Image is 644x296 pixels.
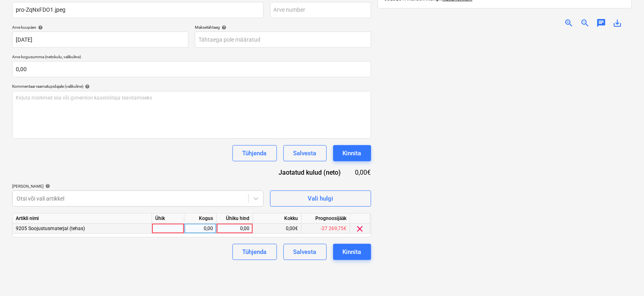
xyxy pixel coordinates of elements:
input: Arve number [270,2,371,18]
div: Kommentaar raamatupidajale (valikuline) [12,84,371,89]
span: zoom_in [564,18,574,28]
button: Kinnita [333,244,371,260]
span: save_alt [612,18,622,28]
div: -27 269,75€ [302,224,350,234]
div: Artikli nimi [13,214,152,224]
button: Tühjenda [232,145,277,161]
div: Maksetähtaeg [195,25,371,30]
div: Vali hulgi [308,193,333,204]
span: help [83,84,90,89]
span: help [44,184,50,188]
div: Salvesta [293,247,317,257]
span: help [36,25,43,30]
div: Kinnita [343,148,361,159]
span: chat [596,18,606,28]
button: Tühjenda [232,244,277,260]
input: Arve kogusumma (netokulu, valikuline) [12,61,371,77]
div: Kokku [253,214,302,224]
button: Salvesta [283,145,327,161]
div: [PERSON_NAME] [12,184,264,189]
div: Ühik [152,214,184,224]
button: Vali hulgi [270,190,371,207]
div: 0,00 [188,224,213,234]
button: Kinnita [333,145,371,161]
div: Arve kuupäev [12,25,188,30]
span: clear [355,224,365,234]
div: 0,00€ [253,224,302,234]
div: Kogus [184,214,217,224]
div: Jaotatud kulud (neto) [266,168,354,177]
div: Ühiku hind [217,214,253,224]
span: 9205 Soojustusmaterjal (tehas) [16,226,85,231]
p: Arve kogusumma (netokulu, valikuline) [12,54,371,61]
div: Prognoosijääk [302,214,350,224]
span: zoom_out [580,18,590,28]
div: Kinnita [343,247,361,257]
input: Tähtaega pole määratud [195,32,371,48]
div: Tühjenda [243,247,267,257]
button: Salvesta [283,244,327,260]
div: 0,00€ [354,168,371,177]
input: Dokumendi nimi [12,2,264,18]
input: Arve kuupäeva pole määratud. [12,32,188,48]
span: help [220,25,226,30]
div: Tühjenda [243,148,267,159]
div: 0,00 [220,224,249,234]
div: Salvesta [293,148,317,159]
